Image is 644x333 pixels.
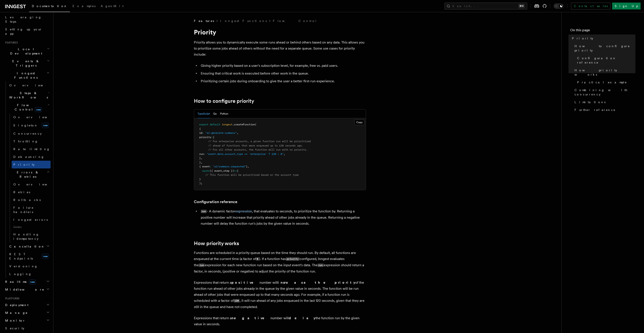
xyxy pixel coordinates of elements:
[519,4,525,8] kbd: ⌘K
[194,39,366,58] p: Priority allows you to dynamically execute some runs ahead or behind others based on any data. Th...
[8,262,51,270] a: Versioning
[194,19,214,23] span: Features
[289,316,315,320] strong: delay
[199,161,201,164] span: }
[199,263,205,267] code: run
[198,109,210,118] button: TypeScript
[199,157,201,160] span: }
[8,81,51,89] a: Overview
[575,44,635,53] span: How to configure priority
[208,148,308,151] span: // For all other accounts, the function will run with no priority.
[3,287,44,292] span: Middleware
[199,178,201,181] span: }
[32,4,67,8] span: Documentation
[202,169,210,172] span: async
[12,113,51,121] a: Overview
[573,106,635,114] a: Further reference
[211,136,213,139] span: :
[8,181,51,243] div: Errors & Retries
[42,254,49,259] span: new
[572,36,593,40] span: Priority
[575,78,635,86] a: Practical example
[13,198,41,202] span: Rollbacks
[234,169,237,172] span: =>
[3,81,51,278] div: Inngest Functions
[220,19,267,23] a: Inngest Functions
[3,47,47,56] span: Local Development
[199,136,211,139] span: priority
[3,297,19,300] span: Platform
[3,13,51,25] a: Leveraging Steps
[202,131,204,134] span: :
[246,165,247,168] span: }
[9,84,54,87] span: Overview
[12,161,51,168] a: Priority
[8,250,51,262] a: REST Endpointsnew
[35,107,42,112] span: new
[205,173,299,176] span: // This function will be prioritized based on the account type
[201,161,202,164] span: ,
[575,108,616,112] span: Further reference
[575,100,605,104] span: Limitations
[13,233,39,240] span: Handling idempotency
[8,244,45,249] span: Cancellation
[29,1,70,12] a: Documentation
[232,280,259,285] strong: positive
[9,265,38,268] span: Versioning
[8,91,48,100] span: Steps & Workflows
[3,324,51,332] a: Security
[29,280,36,284] span: new
[3,57,51,69] button: Events & Triggers
[199,131,202,134] span: id
[13,163,35,166] span: Priority
[201,210,207,213] code: run
[12,196,51,204] a: Rollbacks
[8,170,47,179] span: Errors & Retries
[235,209,252,213] a: expression
[12,137,51,145] a: Throttling
[5,327,24,330] span: Security
[3,25,51,37] a: Setting up your app
[12,224,51,230] span: Guides
[13,206,34,214] span: Failure handlers
[575,68,635,77] span: How priority works
[204,152,205,156] span: :
[9,272,32,276] span: Logging
[3,41,18,44] span: Features
[3,280,36,284] span: Realtime
[577,56,635,65] span: Configuration reference
[213,109,217,118] button: Go
[278,280,355,285] strong: increase the priority
[13,115,58,119] span: Overview
[5,28,42,35] span: Setting up your app
[284,152,285,156] span: ,
[13,124,38,127] span: Singleton
[12,153,51,161] a: Debouncing
[222,123,232,126] span: inngest
[12,188,51,196] a: Retries
[570,34,635,42] a: Priority
[9,252,33,260] span: REST Endpoints
[213,136,214,139] span: {
[573,66,635,78] a: How priority works
[194,280,366,310] p: Expressions that return a number will of the function run ahead of other jobs already in the queu...
[8,113,51,168] div: Flow Controlnew
[13,183,58,186] span: Overview
[286,257,300,261] code: priority
[210,165,211,168] span: :
[318,263,324,267] code: run
[199,78,366,84] li: Prioritizing certain jobs during onboarding to give the user a better first-run experience.
[3,303,28,307] span: Deployment
[612,3,641,9] a: Sign Up
[8,101,51,113] button: Flow Controlnew
[207,152,284,156] span: "event.data.account_type == 'enterprise' ? 120 : 0"
[208,140,311,143] span: // For enterprise accounts, a given function run will be prioritized
[12,121,51,130] a: Singletonnew
[73,4,96,8] span: Examples
[573,42,635,54] a: How to configure priority
[13,147,50,151] span: Rate limiting
[199,165,210,168] span: { event
[232,316,270,320] strong: negative
[12,130,51,137] a: Concurrency
[208,144,303,147] span: // ahead of functions that were enqueued up to 120 seconds ago.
